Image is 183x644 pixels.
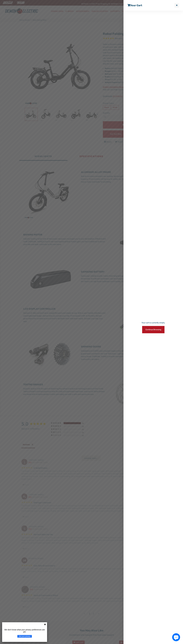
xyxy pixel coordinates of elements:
a: Continue browsing [142,326,164,333]
a: Your cart [127,4,142,7]
inbox-online-store-chat: Shopify online store chat [171,633,181,642]
p: We don't know what your privacy preferences are yet. [3,629,46,633]
p: Your cart is currently empty. [127,321,179,324]
button: Set your privacy [17,635,32,638]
